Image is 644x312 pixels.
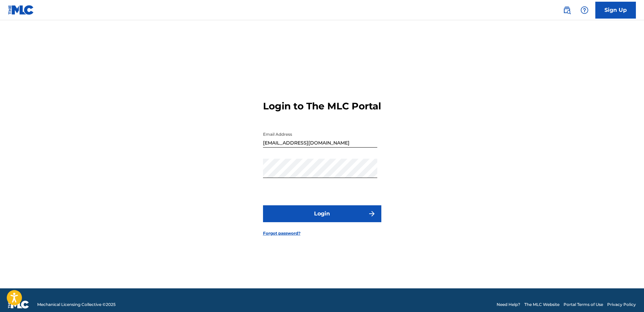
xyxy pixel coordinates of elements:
h3: Login to The MLC Portal [263,100,381,112]
a: Portal Terms of Use [564,302,603,308]
span: Mechanical Licensing Collective © 2025 [37,302,116,308]
iframe: Chat Widget [610,280,644,312]
img: logo [8,301,29,309]
a: Sign Up [595,2,636,19]
img: f7272a7cc735f4ea7f67.svg [368,210,376,218]
a: Forgot password? [263,230,301,236]
a: Privacy Policy [607,302,636,308]
img: help [580,6,589,14]
img: search [563,6,571,14]
img: MLC Logo [8,5,34,15]
button: Login [263,205,381,222]
div: Help [578,3,591,17]
a: Public Search [560,3,574,17]
a: Need Help? [497,302,520,308]
a: The MLC Website [524,302,559,308]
